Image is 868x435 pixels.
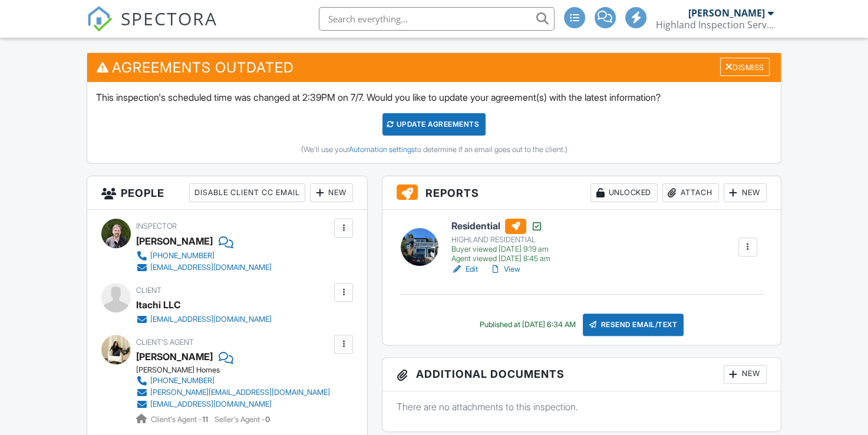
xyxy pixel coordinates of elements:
[136,398,330,410] a: [EMAIL_ADDRESS][DOMAIN_NAME]
[136,348,213,365] a: [PERSON_NAME]
[136,286,161,295] span: Client
[265,415,270,424] strong: 0
[451,263,478,275] a: Edit
[87,16,217,41] a: SPECTORA
[590,183,658,202] div: Unlocked
[480,320,576,329] div: Published at [DATE] 6:34 AM
[87,6,113,32] img: The Best Home Inspection Software - Spectora
[490,263,520,275] a: View
[136,262,272,273] a: [EMAIL_ADDRESS][DOMAIN_NAME]
[688,7,765,19] div: [PERSON_NAME]
[214,415,270,424] span: Seller's Agent -
[87,53,780,82] h3: Agreements Outdated
[150,388,330,397] div: [PERSON_NAME][EMAIL_ADDRESS][DOMAIN_NAME]
[451,245,550,254] div: Buyer viewed [DATE] 9:19 am
[451,219,550,234] h6: Residential
[397,400,766,413] p: There are no attachments to this inspection.
[348,145,414,154] a: Automation settings
[382,176,780,210] h3: Reports
[189,183,305,202] div: Disable Client CC Email
[583,314,684,336] div: Resend Email/Text
[150,251,214,261] div: [PHONE_NUMBER]
[87,176,367,210] h3: People
[136,222,177,230] span: Inspector
[136,314,272,325] a: [EMAIL_ADDRESS][DOMAIN_NAME]
[720,58,770,76] div: Dismiss
[136,250,272,262] a: [PHONE_NUMBER]
[136,296,181,314] div: Itachi LLC
[451,219,550,263] a: Residential HIGHLAND RESIDENTIAL Buyer viewed [DATE] 9:19 am Agent viewed [DATE] 8:45 am
[724,183,767,202] div: New
[151,415,210,424] span: Client's Agent -
[136,338,194,347] span: Client's Agent
[136,365,339,375] div: [PERSON_NAME] Homes
[150,400,272,409] div: [EMAIL_ADDRESS][DOMAIN_NAME]
[150,376,214,385] div: [PHONE_NUMBER]
[451,254,550,263] div: Agent viewed [DATE] 8:45 am
[382,113,486,136] div: Update Agreements
[310,183,353,202] div: New
[150,263,272,272] div: [EMAIL_ADDRESS][DOMAIN_NAME]
[121,6,217,31] span: SPECTORA
[136,232,213,250] div: [PERSON_NAME]
[656,19,774,31] div: Highland Inspection Services
[150,315,272,324] div: [EMAIL_ADDRESS][DOMAIN_NAME]
[136,387,330,398] a: [PERSON_NAME][EMAIL_ADDRESS][DOMAIN_NAME]
[382,358,780,391] h3: Additional Documents
[451,235,550,245] div: HIGHLAND RESIDENTIAL
[319,7,555,31] input: Search everything...
[662,183,719,202] div: Attach
[724,365,767,384] div: New
[202,415,208,424] strong: 11
[96,145,771,154] div: (We'll use your to determine if an email goes out to the client.)
[136,375,330,387] a: [PHONE_NUMBER]
[87,82,780,163] div: This inspection's scheduled time was changed at 2:39PM on 7/7. Would you like to update your agre...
